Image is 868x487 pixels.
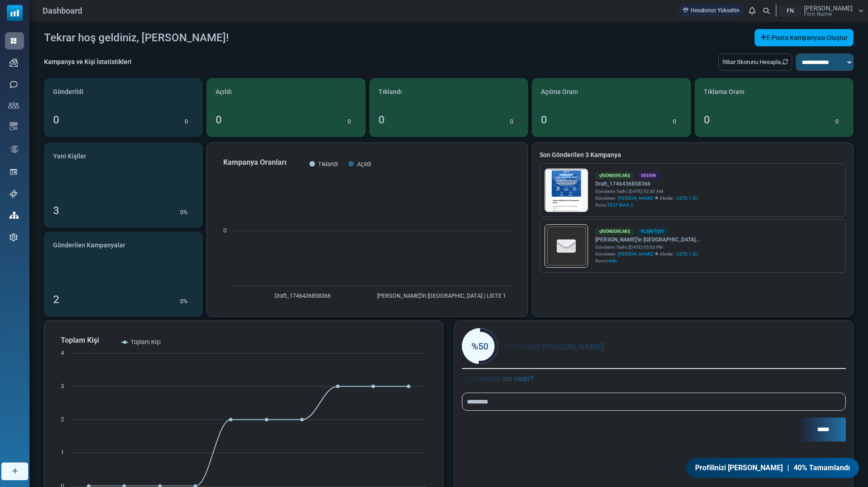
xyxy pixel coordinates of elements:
[57,462,256,474] div: Detaylar ve katılım için .
[607,258,617,263] span: Hello
[48,9,265,205] img: Elektronik Atık Geri Dönüşümü
[44,31,229,44] h4: Tekrar hoş geldiniz, [PERSON_NAME]!
[595,236,700,244] a: [PERSON_NAME]'in [GEOGRAPHIC_DATA]...
[595,202,698,208] div: Konu:
[57,269,256,292] h4: Elektronik atıklarınız çevreye katkı sağlasın ve değer kazansın
[676,195,698,202] a: LİSTE 1 (2)
[348,117,351,126] p: 0
[57,420,235,440] b: 🎯 İletişime geçmek veya daha fazla bilgi almak için bizimle iletişime geçebilirsiniz.
[168,464,216,472] a: buraya tıklayın
[53,87,83,97] span: Gönderildi
[61,449,64,456] text: 1
[618,195,653,202] span: [PERSON_NAME]
[794,462,851,473] span: 40% Tamamlandı
[53,202,59,219] div: 3
[61,349,64,356] text: 4
[10,80,18,89] img: sms-icon.png
[357,161,371,167] text: Açıldı
[462,328,846,364] div: Profilinizi [PERSON_NAME]
[185,117,188,126] p: 0
[718,54,792,71] div: İtibar Skorunu Hesapla
[53,291,59,308] div: 2
[595,257,700,264] div: Konu:
[779,5,802,17] div: FN
[510,117,513,126] p: 0
[595,228,634,236] div: Gönderilmiş
[595,172,634,180] div: Gönderilmiş
[275,292,331,299] text: Draft_1746436858366
[216,87,232,97] span: Açıldı
[10,59,18,67] img: campaigns-icon.png
[57,442,256,453] p: Birlikte geleceğimizi koruyalım!
[377,292,506,299] text: [PERSON_NAME]'in [GEOGRAPHIC_DATA] | LİSTE 1
[835,117,839,126] p: 0
[673,117,676,126] p: 0
[781,59,788,65] a: Refresh Stats
[318,161,338,167] text: Tıklandı
[44,143,203,228] a: Yeni Kişiler 3 0%
[57,349,256,395] p: ✅ Geri dönüşüm sürecimiz, çevre dostu yöntemlerle ve uluslararası standartlara uygun olarak gerçe...
[694,462,783,473] span: Profilinizi [PERSON_NAME]
[595,188,698,195] div: Gönderim Tarihi: [DATE] 02:30 AM
[131,339,161,345] text: Toplam Kişi
[214,150,520,309] svg: Kampanya Oranları
[53,112,59,128] div: 0
[607,202,633,207] span: TEST MAİL 2
[180,208,194,217] div: %
[545,225,588,267] img: empty-draft-icon2.svg
[676,251,698,257] a: LİSTE 1 (2)
[704,112,710,128] div: 0
[541,112,547,128] div: 0
[61,383,64,389] text: 3
[10,37,18,45] img: dashboard-icon-active.svg
[8,102,19,108] img: contacts-icon.svg
[61,336,99,344] text: Toplam Kişi
[43,5,82,17] span: Dashboard
[223,158,286,167] text: Kampanya Oranları
[10,190,18,198] img: support-icon.svg
[7,5,23,21] img: mailsoftly_icon_blue_white.svg
[704,87,745,97] span: Tıklama Oranı
[618,251,653,257] span: [PERSON_NAME]
[595,195,698,202] div: Gönderen: Alıcılar::
[541,87,578,97] span: Açılma Oranı
[57,395,256,418] p: ✅ Cihazlardaki verileri uluslararası standartlara uygun şekilde silme işlemi sağlıyoruz.
[57,225,256,260] h2: Elektronik Atıkların Geri Dönüşümüne Katılın
[216,112,222,128] div: 0
[539,150,846,160] a: Son Gönderilen 3 Kampanya
[684,458,861,478] a: Profilinizi [PERSON_NAME] | 40% Tamamlandı
[44,57,132,67] div: Kampanya ve Kişi İstatistikleri
[57,302,256,349] p: ✅ Elektronik atıklarınızı geri dönüşüme kazandırarak doğal kaynakları koruyabilir ve çevre kirlil...
[10,122,18,130] img: email-templates-icon.svg
[804,11,832,17] span: Firm Name
[180,297,183,306] p: 0
[53,152,86,161] span: Yeni Kişiler
[779,5,863,17] a: FN [PERSON_NAME] Firm Name
[462,339,498,353] div: %50
[595,251,700,257] div: Gönderen: Alıcılar::
[10,168,18,176] img: landing_pages.svg
[462,369,534,384] label: İşletmenizin adı nedir?
[788,462,790,473] span: |
[638,228,668,236] div: Plain Text
[378,87,402,97] span: Tıklandı
[755,29,853,46] a: E-Posta Kampanyası Oluştur
[10,144,20,154] img: workflow.svg
[638,172,659,180] div: Design
[378,112,385,128] div: 0
[804,5,853,11] span: [PERSON_NAME]
[10,233,18,241] img: settings-icon.svg
[180,208,183,217] p: 0
[223,227,226,234] text: 0
[53,241,125,250] span: Gönderilen Kampanyalar
[61,416,64,423] text: 2
[678,5,744,16] a: Hesabınızı Yükseltin
[595,180,698,188] a: Draft_1746436858366
[180,297,194,306] div: %
[595,244,700,251] div: Gönderim Tarihi: [DATE] 05:03 PM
